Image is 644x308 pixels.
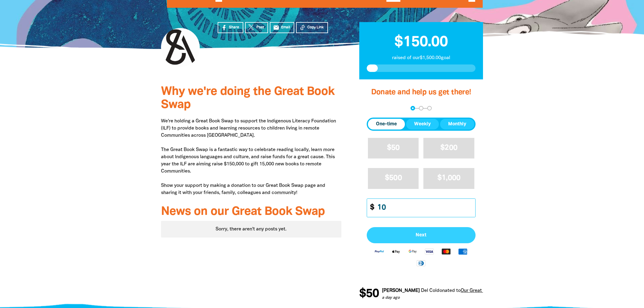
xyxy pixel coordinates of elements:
[459,289,568,293] a: Our Great Book Swap at the [GEOGRAPHIC_DATA]
[423,168,474,189] button: $1,000
[218,22,243,33] a: Share
[411,106,415,110] button: Navigate to step 1 of 3 to enter your donation amount
[414,121,431,128] span: Weekly
[380,289,418,293] em: [PERSON_NAME]
[394,36,448,49] span: $150.00
[229,25,239,30] span: Share
[161,118,341,196] p: We're holding a Great Book Swap to support the Indigenous Literacy Foundation (ILF) to provide bo...
[427,106,432,110] button: Navigate to step 3 of 3 to enter your payment details
[161,86,335,110] span: Why we're doing the Great Book Swap
[367,227,476,243] button: Pay with Credit Card
[371,248,388,255] img: Paypal logo
[358,288,377,300] span: $50
[437,175,461,181] span: $1,000
[273,24,279,31] i: email
[454,248,471,255] img: American Express logo
[161,221,341,238] div: Paginated content
[440,119,474,130] button: Monthly
[373,233,469,238] span: Next
[161,205,341,218] h3: News on our Great Book Swap
[419,289,435,293] em: Del Col
[367,243,476,271] div: Available payment methods
[421,248,438,255] img: Visa logo
[368,138,419,158] button: $50
[387,144,400,151] span: $50
[440,144,457,151] span: $200
[373,199,475,217] input: Enter custom amount
[380,295,568,301] p: a day ago
[388,248,404,255] img: Apple Pay logo
[256,25,264,30] span: Post
[406,119,439,130] button: Weekly
[307,25,324,30] span: Copy Link
[438,248,454,255] img: Mastercard logo
[376,121,397,128] span: One-time
[245,22,268,33] a: Post
[367,199,374,217] span: $
[296,22,328,33] button: Copy Link
[161,221,341,238] div: Sorry, there aren't any posts yet.
[368,168,419,189] button: $500
[385,175,402,181] span: $500
[423,138,474,158] button: $200
[367,118,476,131] div: Donation frequency
[448,121,466,128] span: Monthly
[359,284,483,304] div: Donation stream
[413,260,429,267] img: Diners Club logo
[270,22,294,33] a: emailEmail
[367,54,476,61] p: raised of our $1,500.00 goal
[281,25,290,30] span: Email
[368,119,405,130] button: One-time
[404,248,421,255] img: Google Pay logo
[419,106,423,110] button: Navigate to step 2 of 3 to enter your details
[371,89,471,96] span: Donate and help us get there!
[435,289,459,293] span: donated to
